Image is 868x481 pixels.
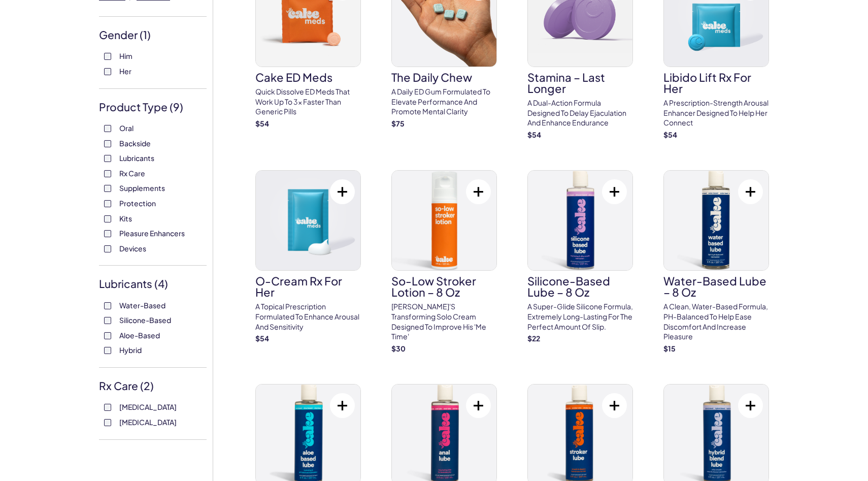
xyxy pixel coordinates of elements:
span: [MEDICAL_DATA] [119,400,177,413]
input: Him [104,53,111,60]
input: Devices [104,245,111,252]
img: Water-Based Lube – 8 oz [664,171,769,270]
span: Him [119,49,132,62]
input: Silicone-Based [104,317,111,324]
span: Silicone-Based [119,313,171,327]
span: Supplements [119,181,165,195]
a: So-Low Stroker Lotion – 8 ozSo-Low Stroker Lotion – 8 oz[PERSON_NAME]'s transforming solo cream d... [391,170,497,354]
img: O-Cream Rx for Her [256,171,360,270]
input: [MEDICAL_DATA] [104,404,111,411]
span: Water-Based [119,299,165,312]
strong: $ 15 [663,344,676,353]
h3: Stamina – Last Longer [527,72,633,94]
h3: O-Cream Rx for Her [255,275,361,298]
h3: Water-Based Lube – 8 oz [663,275,769,298]
input: Supplements [104,185,111,192]
p: A clean, water-based formula, pH-balanced to help ease discomfort and increase pleasure [663,302,769,341]
a: O-Cream Rx for HerO-Cream Rx for HerA topical prescription formulated to enhance arousal and sens... [255,170,361,343]
p: [PERSON_NAME]'s transforming solo cream designed to improve his 'me time' [391,302,497,341]
strong: $ 22 [527,334,540,343]
h3: Cake ED Meds [255,72,361,83]
p: A dual-action formula designed to delay ejaculation and enhance endurance [527,98,633,128]
span: Hybrid [119,343,142,357]
strong: $ 54 [255,334,269,343]
input: Protection [104,200,111,207]
input: Water-Based [104,302,111,309]
input: Pleasure Enhancers [104,230,111,237]
img: Silicone-Based Lube – 8 oz [528,171,632,270]
p: A Daily ED Gum Formulated To Elevate Performance And Promote Mental Clarity [391,87,497,117]
input: Backside [104,140,111,147]
input: Her [104,68,111,75]
input: Kits [104,215,111,222]
a: Silicone-Based Lube – 8 ozSilicone-Based Lube – 8 ozA super-glide silicone formula, extremely lon... [527,170,633,343]
span: Protection [119,197,156,210]
strong: $ 54 [527,130,541,139]
span: Backside [119,137,151,150]
a: Water-Based Lube – 8 ozWater-Based Lube – 8 ozA clean, water-based formula, pH-balanced to help e... [663,170,769,354]
span: Her [119,65,131,78]
span: Rx Care [119,167,145,180]
span: Pleasure Enhancers [119,227,185,240]
span: Kits [119,212,132,225]
span: Lubricants [119,151,154,165]
input: Lubricants [104,155,111,162]
input: Hybrid [104,347,111,354]
span: Aloe-Based [119,329,160,342]
p: Quick dissolve ED Meds that work up to 3x faster than generic pills [255,87,361,117]
strong: $ 75 [391,119,405,128]
p: A prescription-strength arousal enhancer designed to help her connect [663,98,769,128]
p: A super-glide silicone formula, extremely long-lasting for the perfect amount of slip. [527,302,633,332]
input: Oral [104,125,111,132]
strong: $ 30 [391,344,406,353]
input: Rx Care [104,170,111,177]
img: So-Low Stroker Lotion – 8 oz [392,171,496,270]
span: [MEDICAL_DATA] [119,415,177,429]
h3: The Daily Chew [391,72,497,83]
h3: Libido Lift Rx For Her [663,72,769,94]
h3: So-Low Stroker Lotion – 8 oz [391,275,497,298]
input: [MEDICAL_DATA] [104,419,111,426]
p: A topical prescription formulated to enhance arousal and sensitivity [255,302,361,332]
strong: $ 54 [255,119,269,128]
span: Devices [119,242,146,255]
input: Aloe-Based [104,332,111,339]
h3: Silicone-Based Lube – 8 oz [527,275,633,298]
span: Oral [119,121,133,135]
strong: $ 54 [663,130,677,139]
